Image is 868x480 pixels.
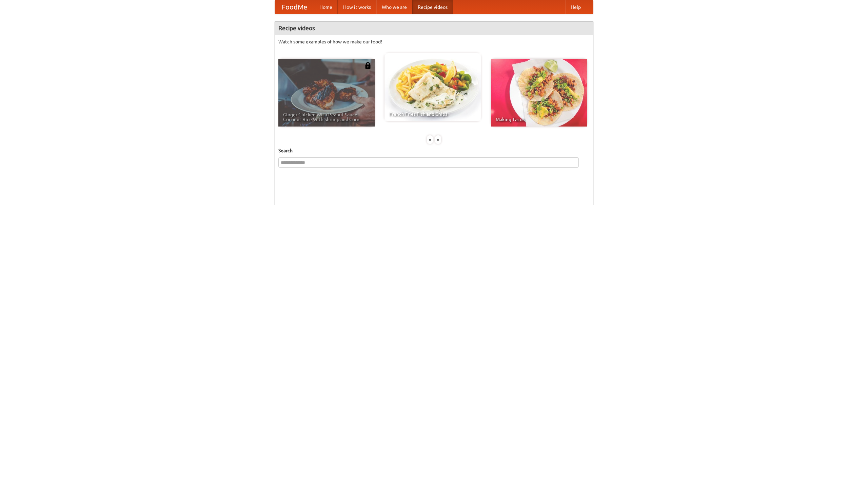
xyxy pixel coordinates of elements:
span: Making Tacos [496,117,583,122]
h5: Search [278,147,590,154]
a: FoodMe [275,0,314,14]
div: » [435,135,441,144]
a: Recipe videos [412,0,453,14]
span: French Fries Fish and Chips [389,112,476,116]
a: Home [314,0,338,14]
a: Making Tacos [491,59,587,127]
a: French Fries Fish and Chips [384,53,481,121]
a: Who we are [376,0,412,14]
p: Watch some examples of how we make our food! [278,38,590,45]
a: Help [565,0,586,14]
div: « [427,135,433,144]
h4: Recipe videos [275,21,593,35]
a: How it works [338,0,376,14]
img: 483408.png [364,62,371,69]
